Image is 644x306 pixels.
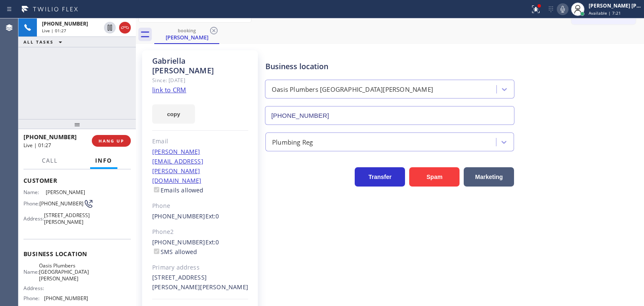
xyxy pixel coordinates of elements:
[152,148,203,184] a: [PERSON_NAME][EMAIL_ADDRESS][PERSON_NAME][DOMAIN_NAME]
[23,39,54,45] span: ALL TASKS
[557,3,569,15] button: Mute
[265,106,514,125] input: Phone Number
[152,186,204,194] label: Emails allowed
[409,167,460,187] button: Spam
[152,248,197,256] label: SMS allowed
[155,25,218,43] div: Gabriella Aguirre
[152,263,248,272] div: Primary address
[589,10,621,16] span: Available | 7:21
[44,212,90,225] span: [STREET_ADDRESS][PERSON_NAME]
[152,56,248,75] div: Gabriella [PERSON_NAME]
[152,273,248,292] div: [STREET_ADDRESS][PERSON_NAME][PERSON_NAME]
[152,86,186,94] a: link to CRM
[37,153,63,169] button: Call
[90,153,117,169] button: Info
[23,215,44,222] span: Address:
[265,61,514,72] div: Business location
[44,295,88,301] span: [PHONE_NUMBER]
[589,2,641,9] div: [PERSON_NAME] [PERSON_NAME]
[355,167,405,187] button: Transfer
[154,187,159,192] input: Emails allowed
[205,212,219,220] span: Ext: 0
[23,295,44,301] span: Phone:
[152,201,248,211] div: Phone
[18,37,70,47] button: ALL TASKS
[42,28,66,34] span: Live | 01:27
[152,238,205,246] a: [PHONE_NUMBER]
[23,285,46,291] span: Address:
[272,85,433,94] div: Oasis Plumbers [GEOGRAPHIC_DATA][PERSON_NAME]
[152,212,205,220] a: [PHONE_NUMBER]
[95,157,112,164] span: Info
[42,157,58,164] span: Call
[155,27,218,34] div: booking
[23,250,131,258] span: Business location
[154,249,159,254] input: SMS allowed
[39,200,83,207] span: [PHONE_NUMBER]
[99,138,124,144] span: HANG UP
[272,137,313,147] div: Plumbing Reg
[46,189,88,195] span: [PERSON_NAME]
[155,34,218,41] div: [PERSON_NAME]
[152,227,248,237] div: Phone2
[152,104,195,124] button: copy
[39,262,89,282] span: Oasis Plumbers [GEOGRAPHIC_DATA][PERSON_NAME]
[92,135,131,147] button: HANG UP
[205,238,219,246] span: Ext: 0
[152,75,248,85] div: Since: [DATE]
[23,133,77,141] span: [PHONE_NUMBER]
[464,167,514,187] button: Marketing
[23,200,39,207] span: Phone:
[23,142,51,149] span: Live | 01:27
[42,20,88,27] span: [PHONE_NUMBER]
[104,22,116,34] button: Hold Customer
[23,176,131,184] span: Customer
[23,269,39,275] span: Name:
[152,137,248,146] div: Email
[23,189,46,195] span: Name:
[119,22,131,34] button: Hang up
